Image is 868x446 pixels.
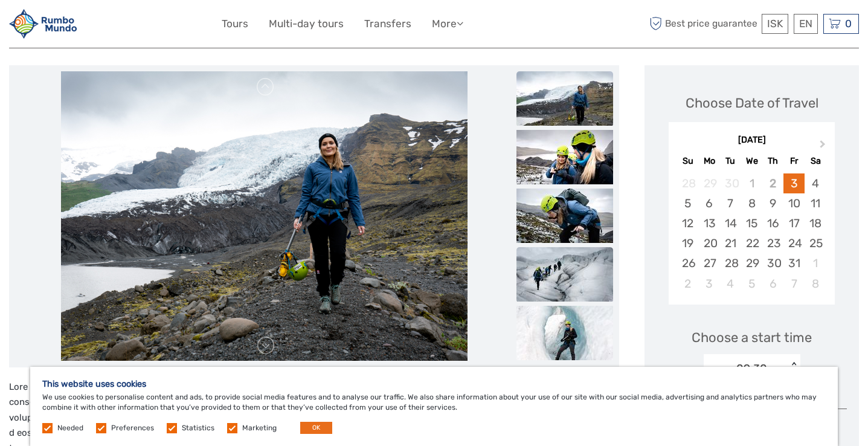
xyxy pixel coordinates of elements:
[720,233,741,253] div: Choose Tuesday, October 21st, 2025
[762,253,783,273] div: Choose Thursday, October 30th, 2025
[677,153,698,169] div: Su
[783,253,805,273] div: Choose Friday, October 31st, 2025
[720,253,741,273] div: Choose Tuesday, October 28th, 2025
[111,423,154,433] label: Preferences
[222,15,248,33] a: Tours
[699,253,720,273] div: Choose Monday, October 27th, 2025
[516,189,613,243] img: 51ba656ea82348dfac995bb9b12c95ce_slider_thumbnail.jpeg
[814,137,834,157] button: Next Month
[720,173,741,193] div: Not available Tuesday, September 30th, 2025
[42,379,826,389] h5: This website uses cookies
[17,21,137,31] p: We're away right now. Please check back later!
[783,213,805,233] div: Choose Friday, October 17th, 2025
[762,173,783,193] div: Not available Thursday, October 2nd, 2025
[741,233,762,253] div: Choose Wednesday, October 22nd, 2025
[805,274,826,294] div: Choose Saturday, November 8th, 2025
[741,253,762,273] div: Choose Wednesday, October 29th, 2025
[720,193,741,213] div: Choose Tuesday, October 7th, 2025
[699,213,720,233] div: Choose Monday, October 13th, 2025
[242,423,277,433] label: Marketing
[805,193,826,213] div: Choose Saturday, October 11th, 2025
[516,306,613,360] img: 209be994c1624d9c8cd6560579af04cf_slider_thumbnail.jpeg
[805,153,826,169] div: Sa
[677,233,698,253] div: Choose Sunday, October 19th, 2025
[783,173,805,193] div: Choose Friday, October 3rd, 2025
[783,233,805,253] div: Choose Friday, October 24th, 2025
[741,193,762,213] div: Choose Wednesday, October 8th, 2025
[762,213,783,233] div: Choose Thursday, October 16th, 2025
[767,18,783,30] span: ISK
[677,274,698,294] div: Choose Sunday, November 2nd, 2025
[699,173,720,193] div: Not available Monday, September 29th, 2025
[783,193,805,213] div: Choose Friday, October 10th, 2025
[783,153,805,169] div: Fr
[788,362,799,375] div: < >
[805,173,826,193] div: Choose Saturday, October 4th, 2025
[677,173,698,193] div: Not available Sunday, September 28th, 2025
[677,213,698,233] div: Choose Sunday, October 12th, 2025
[762,233,783,253] div: Choose Thursday, October 23rd, 2025
[805,253,826,273] div: Choose Saturday, November 1st, 2025
[762,153,783,169] div: Th
[741,173,762,193] div: Not available Wednesday, October 1st, 2025
[720,274,741,294] div: Choose Tuesday, November 4th, 2025
[57,423,83,433] label: Needed
[741,213,762,233] div: Choose Wednesday, October 15th, 2025
[805,213,826,233] div: Choose Saturday, October 18th, 2025
[762,193,783,213] div: Choose Thursday, October 9th, 2025
[677,253,698,273] div: Choose Sunday, October 26th, 2025
[794,14,818,34] div: EN
[686,94,818,112] div: Choose Date of Travel
[9,9,77,39] img: 1892-3cdabdab-562f-44e9-842e-737c4ae7dc0a_logo_small.jpg
[516,247,613,302] img: 46a52124fbd142289f1598b35268a6e6_slider_thumbnail.jpeg
[364,15,411,33] a: Transfers
[783,274,805,294] div: Choose Friday, November 7th, 2025
[182,423,214,433] label: Statistics
[699,233,720,253] div: Choose Monday, October 20th, 2025
[646,14,759,34] span: Best price guarantee
[762,274,783,294] div: Choose Thursday, November 6th, 2025
[741,274,762,294] div: Choose Wednesday, November 5th, 2025
[300,422,332,434] button: OK
[672,173,831,294] div: month 2025-10
[699,153,720,169] div: Mo
[692,328,812,347] span: Choose a start time
[741,153,762,169] div: We
[699,193,720,213] div: Choose Monday, October 6th, 2025
[139,19,153,33] button: Open LiveChat chat widget
[516,71,613,126] img: c02a5f0d3e3f4c8ab797905c592c71ca_slider_thumbnail.jpeg
[61,71,467,361] img: c02a5f0d3e3f4c8ab797905c592c71ca_main_slider.jpeg
[269,15,344,33] a: Multi-day tours
[720,213,741,233] div: Choose Tuesday, October 14th, 2025
[699,274,720,294] div: Choose Monday, November 3rd, 2025
[805,233,826,253] div: Choose Saturday, October 25th, 2025
[30,367,838,446] div: We use cookies to personalise content and ads, to provide social media features and to analyse ou...
[432,15,463,33] a: More
[677,193,698,213] div: Choose Sunday, October 5th, 2025
[736,361,767,377] div: 09:30
[516,130,613,184] img: 2d88c71cca1f4ee0b966cb1a76e89012_slider_thumbnail.jpeg
[669,134,835,147] div: [DATE]
[720,153,741,169] div: Tu
[843,18,854,30] span: 0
